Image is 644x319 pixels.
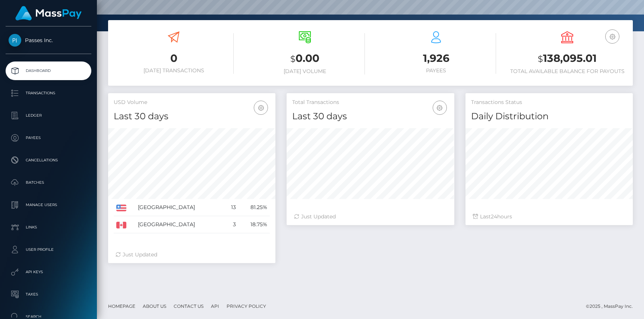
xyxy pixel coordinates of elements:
td: 18.75% [239,216,270,233]
a: Transactions [6,84,91,102]
a: Contact Us [171,300,206,312]
p: Ledger [9,110,88,121]
p: User Profile [9,244,88,255]
img: CA.png [116,222,126,228]
p: Transactions [9,88,88,99]
h6: Payees [376,67,496,74]
div: Just Updated [294,213,446,221]
p: API Keys [9,266,88,278]
a: Privacy Policy [224,300,269,312]
p: Cancellations [9,155,88,166]
td: 81.25% [239,199,270,216]
img: US.png [116,205,126,211]
a: User Profile [6,240,91,259]
h3: 1,926 [376,51,496,66]
h3: 0.00 [245,51,365,66]
h6: [DATE] Transactions [114,67,234,74]
a: Dashboard [6,61,91,80]
a: API [208,300,222,312]
a: API Keys [6,263,91,281]
img: MassPay Logo [15,6,82,20]
span: Passes Inc. [6,37,91,44]
h5: Transactions Status [471,99,627,106]
td: [GEOGRAPHIC_DATA] [135,216,224,233]
h4: Daily Distribution [471,110,627,123]
a: Links [6,218,91,237]
h3: 0 [114,51,234,66]
a: About Us [140,300,169,312]
a: Taxes [6,285,91,304]
h6: Total Available Balance for Payouts [507,68,627,75]
div: © 2025 , MassPay Inc. [586,302,638,310]
small: $ [538,54,543,64]
p: Taxes [9,289,88,300]
h3: 138,095.01 [507,51,627,66]
p: Manage Users [9,199,88,211]
td: 3 [224,216,239,233]
p: Payees [9,132,88,143]
td: 13 [224,199,239,216]
p: Dashboard [9,65,88,76]
p: Batches [9,177,88,188]
small: $ [290,54,296,64]
div: Last hours [473,213,625,221]
a: Ledger [6,106,91,125]
a: Payees [6,129,91,147]
h4: Last 30 days [292,110,448,123]
span: 24 [491,213,497,220]
a: Manage Users [6,196,91,214]
div: Just Updated [116,251,268,259]
h5: USD Volume [114,99,270,106]
h6: [DATE] Volume [245,68,365,75]
h5: Total Transactions [292,99,448,106]
a: Cancellations [6,151,91,170]
a: Homepage [105,300,138,312]
td: [GEOGRAPHIC_DATA] [135,199,224,216]
a: Batches [6,173,91,192]
p: Links [9,222,88,233]
h4: Last 30 days [114,110,270,123]
img: Passes Inc. [9,34,21,47]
